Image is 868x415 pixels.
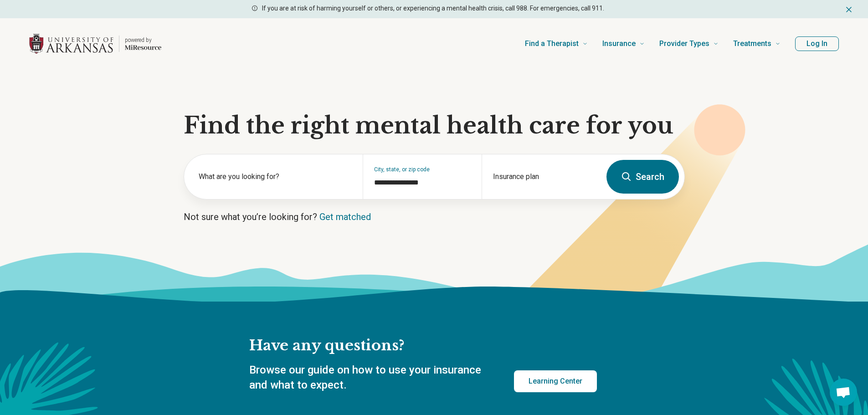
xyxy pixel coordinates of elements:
[733,37,771,50] span: Treatments
[525,26,588,62] a: Find a Therapist
[199,171,352,182] label: What are you looking for?
[830,379,857,406] div: Open chat
[602,37,636,50] span: Insurance
[249,336,597,355] h2: Have any questions?
[184,112,685,139] h1: Find the right mental health care for you
[184,210,685,223] p: Not sure what you’re looking for?
[525,37,579,50] span: Find a Therapist
[659,26,719,62] a: Provider Types
[319,211,371,222] a: Get matched
[606,160,679,194] button: Search
[125,36,161,44] p: powered by
[795,36,839,51] button: Log In
[659,37,709,50] span: Provider Types
[514,370,597,392] a: Learning Center
[262,4,604,13] p: If you are at risk of harming yourself or others, or experiencing a mental health crisis, call 98...
[29,29,161,58] a: Home page
[249,363,492,393] p: Browse our guide on how to use your insurance and what to expect.
[733,26,781,62] a: Treatments
[844,4,853,15] button: Dismiss
[602,26,645,62] a: Insurance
